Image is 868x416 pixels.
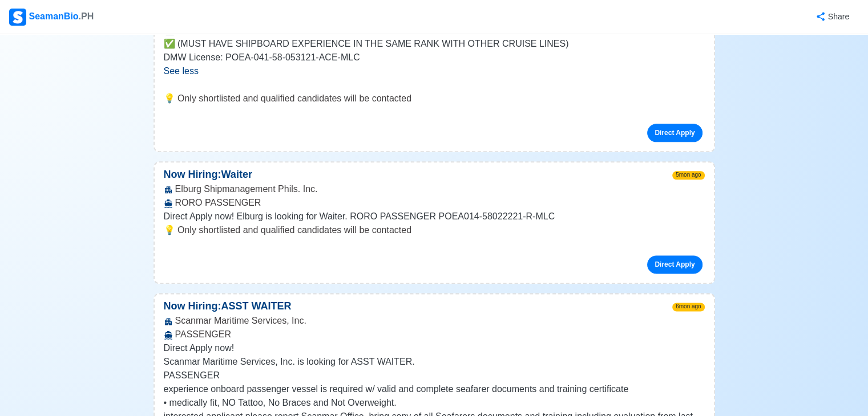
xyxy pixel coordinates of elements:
button: Share [804,6,859,28]
p: DMW License: POEA-041-58-053121-ACE-MLC [164,51,705,64]
p: Now Hiring: Waiter [155,167,261,182]
a: Direct Apply [647,124,702,142]
p: • medically fit, NO Tattoo, No Braces and Not Overweight. [164,396,705,410]
p: ✅ (MUST HAVE SHIPBOARD EXPERIENCE IN THE SAME RANK WITH OTHER CRUISE LINES) [164,37,705,51]
span: Direct Apply now! Elburg is looking for Waiter. RORO PASSENGER POEA014-58022221-R-MLC [164,211,555,221]
a: Direct Apply [647,255,702,274]
img: Logo [9,9,26,26]
div: SeamanBio [9,9,94,26]
div: Elburg Shipmanagement Phils. Inc. RORO PASSENGER [155,182,714,210]
p: Scanmar Maritime Services, Inc. is looking for ASST WAITER. [164,355,705,369]
span: 5mon ago [672,171,704,180]
p: Now Hiring: ASST WAITER [155,299,301,314]
p: Direct Apply now! [164,341,705,355]
p: experience onboard passenger vessel is required w/ valid and complete seafarer documents and trai... [164,382,705,396]
p: 💡 Only shortlisted and qualified candidates will be contacted [164,223,705,237]
span: .PH [79,11,94,21]
span: 6mon ago [672,303,704,311]
span: See less [164,66,199,76]
div: Scanmar Maritime Services, Inc. PASSENGER [155,314,714,341]
p: 💡 Only shortlisted and qualified candidates will be contacted [164,92,705,105]
p: PASSENGER [164,369,705,382]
